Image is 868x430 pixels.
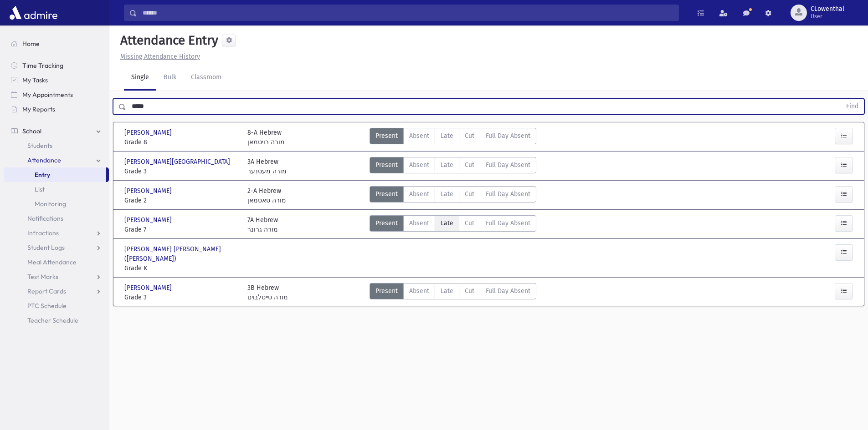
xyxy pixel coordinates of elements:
[124,65,156,91] a: Single
[4,269,109,284] a: Test Marks
[370,283,536,302] div: AttTypes
[124,293,238,302] span: Grade 3
[441,189,453,199] span: Late
[247,186,286,205] div: 2-A Hebrew מורה סאסמאן
[465,218,474,228] span: Cut
[486,189,530,199] span: Full Day Absent
[4,255,109,269] a: Meal Attendance
[247,215,278,234] div: 7A Hebrew מורה גרונר
[4,313,109,328] a: Teacher Schedule
[120,53,200,61] u: Missing Attendance History
[4,182,109,197] a: List
[7,4,60,22] img: AdmirePro
[370,128,536,147] div: AttTypes
[22,61,63,70] span: Time Tracking
[117,53,200,61] a: Missing Attendance History
[22,40,40,48] span: Home
[124,244,238,263] span: [PERSON_NAME] [PERSON_NAME] ([PERSON_NAME])
[375,189,398,199] span: Present
[247,283,288,302] div: 3B Hebrew מורה טײטלבױם
[22,127,41,135] span: School
[35,185,45,193] span: List
[375,218,398,228] span: Present
[4,138,109,153] a: Students
[124,157,232,167] span: [PERSON_NAME][GEOGRAPHIC_DATA]
[124,128,174,137] span: [PERSON_NAME]
[4,284,109,298] a: Report Cards
[4,226,109,240] a: Infractions
[4,124,109,138] a: School
[486,218,530,228] span: Full Day Absent
[27,287,66,295] span: Report Cards
[370,186,536,205] div: AttTypes
[4,211,109,226] a: Notifications
[184,65,229,91] a: Classroom
[4,58,109,73] a: Time Tracking
[27,156,61,164] span: Attendance
[137,5,678,21] input: Search
[409,286,429,296] span: Absent
[441,131,453,141] span: Late
[486,286,530,296] span: Full Day Absent
[409,189,429,199] span: Absent
[4,298,109,313] a: PTC Schedule
[35,171,50,179] span: Entry
[465,189,474,199] span: Cut
[124,283,174,293] span: [PERSON_NAME]
[375,160,398,170] span: Present
[4,36,109,51] a: Home
[4,153,109,167] a: Attendance
[124,137,238,147] span: Grade 8
[486,160,530,170] span: Full Day Absent
[124,196,238,205] span: Grade 2
[4,87,109,102] a: My Appointments
[27,302,67,310] span: PTC Schedule
[441,218,453,228] span: Late
[27,214,63,223] span: Notifications
[156,65,184,91] a: Bulk
[22,76,48,84] span: My Tasks
[124,215,174,225] span: [PERSON_NAME]
[409,160,429,170] span: Absent
[375,286,398,296] span: Present
[124,186,174,196] span: [PERSON_NAME]
[370,215,536,234] div: AttTypes
[27,243,65,252] span: Student Logs
[4,102,109,116] a: My Reports
[27,258,77,266] span: Meal Attendance
[27,273,58,281] span: Test Marks
[811,13,844,20] span: User
[811,5,844,13] span: CLowenthal
[247,157,287,176] div: 3A Hebrew מורה מעסנער
[22,91,73,99] span: My Appointments
[370,157,536,176] div: AttTypes
[409,131,429,141] span: Absent
[465,131,474,141] span: Cut
[4,197,109,211] a: Monitoring
[409,218,429,228] span: Absent
[247,128,285,147] div: 8-A Hebrew מורה רויטמאן
[27,142,52,150] span: Students
[441,286,453,296] span: Late
[4,73,109,87] a: My Tasks
[124,167,238,176] span: Grade 3
[465,286,474,296] span: Cut
[117,33,218,48] h5: Attendance Entry
[441,160,453,170] span: Late
[124,263,238,273] span: Grade K
[22,105,55,113] span: My Reports
[4,240,109,255] a: Student Logs
[465,160,474,170] span: Cut
[486,131,530,141] span: Full Day Absent
[35,200,66,208] span: Monitoring
[375,131,398,141] span: Present
[27,316,78,324] span: Teacher Schedule
[27,229,59,237] span: Infractions
[4,167,106,182] a: Entry
[124,225,238,234] span: Grade 7
[841,99,864,114] button: Find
